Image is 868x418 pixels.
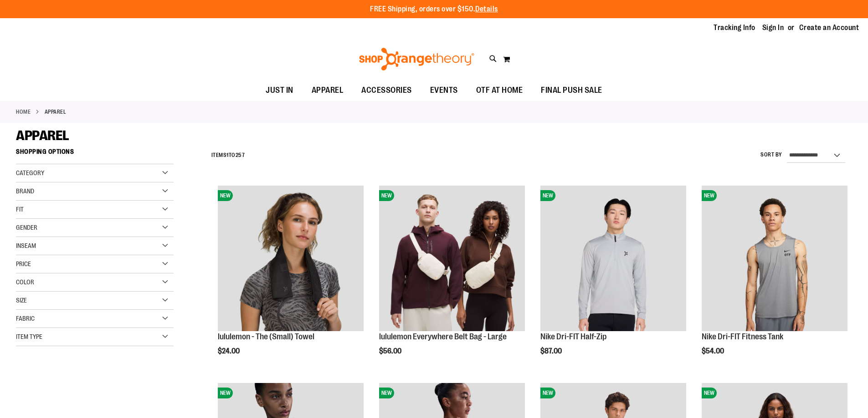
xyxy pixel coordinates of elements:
[16,278,34,286] span: Color
[16,242,36,249] span: Inseam
[16,206,24,213] span: Fit
[799,23,859,33] a: Create an Account
[358,48,476,71] img: Shop Orangetheory
[236,152,245,158] span: 257
[218,332,314,341] a: lululemon - The (Small) Towel
[352,80,421,101] a: ACCESSORIES
[540,190,555,201] span: NEW
[16,108,31,116] a: Home
[211,148,245,162] h2: Items to
[218,186,364,331] img: lululemon - The (Small) Towel
[16,187,34,195] span: Brand
[16,260,31,267] span: Price
[702,347,725,355] span: $54.00
[16,315,35,322] span: Fabric
[218,190,233,201] span: NEW
[379,388,394,398] span: NEW
[257,80,303,101] a: JUST IN
[226,152,229,158] span: 1
[536,181,691,378] div: product
[760,151,782,159] label: Sort By
[16,144,174,164] strong: Shopping Options
[697,181,852,378] div: product
[370,4,498,15] p: FREE Shipping, orders over $150.
[218,186,364,332] a: lululemon - The (Small) TowelNEW
[218,388,233,398] span: NEW
[476,80,523,101] span: OTF AT HOME
[375,181,529,378] div: product
[16,169,44,176] span: Category
[16,297,27,304] span: Size
[702,186,847,332] a: Nike Dri-FIT Fitness TankNEW
[379,332,507,341] a: lululemon Everywhere Belt Bag - Large
[218,347,241,355] span: $24.00
[430,80,458,101] span: EVENTS
[702,190,717,201] span: NEW
[379,186,525,332] a: lululemon Everywhere Belt Bag - LargeNEW
[213,181,368,378] div: product
[541,80,602,101] span: FINAL PUSH SALE
[379,190,394,201] span: NEW
[379,347,403,355] span: $56.00
[361,80,412,101] span: ACCESSORIES
[16,128,69,143] span: APPAREL
[421,80,467,101] a: EVENTS
[266,80,293,101] span: JUST IN
[45,108,67,116] strong: APPAREL
[762,23,784,33] a: Sign In
[714,23,755,33] a: Tracking Info
[702,388,717,398] span: NEW
[540,186,686,332] a: Nike Dri-FIT Half-ZipNEW
[540,332,606,341] a: Nike Dri-FIT Half-Zip
[540,388,555,398] span: NEW
[467,80,532,101] a: OTF AT HOME
[475,5,498,13] a: Details
[540,347,563,355] span: $87.00
[16,224,37,231] span: Gender
[379,186,525,331] img: lululemon Everywhere Belt Bag - Large
[702,332,783,341] a: Nike Dri-FIT Fitness Tank
[312,80,344,101] span: APPAREL
[540,186,686,331] img: Nike Dri-FIT Half-Zip
[702,186,847,331] img: Nike Dri-FIT Fitness Tank
[303,80,353,101] a: APPAREL
[16,333,42,340] span: Item Type
[532,80,611,101] a: FINAL PUSH SALE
